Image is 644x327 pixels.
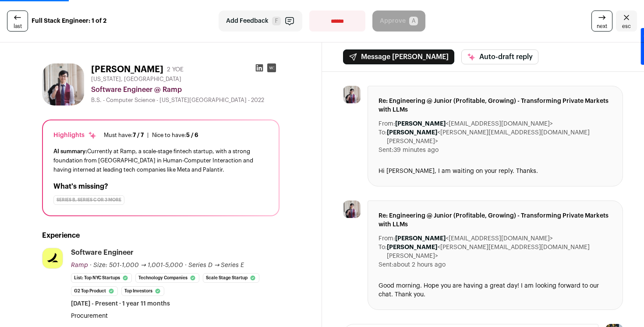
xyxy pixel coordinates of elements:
div: Series B, Series C or 3 more [53,195,124,205]
strong: Full Stack Engineer: 1 of 2 [32,17,106,25]
h1: [PERSON_NAME] [91,63,163,76]
a: last [7,11,28,32]
span: Re: Engineering @ Junior (Profitable, Growing) - Transforming Private Markets with LLMs [379,97,612,114]
span: next [597,23,607,30]
dt: Sent: [379,260,393,269]
div: Good morning. Hope you are having a great day! I am looking forward to our chat. Thank you. [379,281,612,299]
dd: about 2 hours ago [393,260,446,269]
div: Hi [PERSON_NAME], I am waiting on your reply. Thanks. [379,167,612,176]
button: Auto-draft reply [461,49,538,64]
a: next [591,11,612,32]
img: 96624ce986172d4acd8601cb225d2dc5516acf742907ae9e0b6ee610d7c72ae2.jpg [343,86,361,103]
li: Top Investors [121,286,164,296]
span: 5 / 6 [186,132,198,138]
dd: <[PERSON_NAME][EMAIL_ADDRESS][DOMAIN_NAME][PERSON_NAME]> [387,243,612,260]
div: B.S. - Computer Science - [US_STATE][GEOGRAPHIC_DATA] - 2022 [91,97,280,104]
span: last [14,23,22,30]
dd: <[EMAIL_ADDRESS][DOMAIN_NAME]> [395,120,553,128]
dd: 39 minutes ago [393,146,439,155]
span: 7 / 7 [133,132,144,138]
li: Technology Companies [135,273,199,283]
dt: From: [379,234,395,243]
dd: <[PERSON_NAME][EMAIL_ADDRESS][DOMAIN_NAME][PERSON_NAME]> [387,128,612,146]
dd: <[EMAIL_ADDRESS][DOMAIN_NAME]> [395,234,553,243]
div: Software Engineer [71,248,134,257]
span: AI summary: [53,148,87,154]
div: Software Engineer @ Ramp [91,84,280,95]
span: Re: Engineering @ Junior (Profitable, Growing) - Transforming Private Markets with LLMs [379,211,612,229]
dt: To: [379,243,387,260]
h2: What's missing? [53,181,268,192]
dt: To: [379,128,387,146]
ul: | [104,132,198,139]
span: · [185,261,187,270]
span: [US_STATE], [GEOGRAPHIC_DATA] [91,76,181,83]
p: Procurement [71,312,280,320]
button: Add Feedback F [219,11,302,32]
img: 96624ce986172d4acd8601cb225d2dc5516acf742907ae9e0b6ee610d7c72ae2.jpg [343,200,361,218]
b: [PERSON_NAME] [395,236,446,242]
button: Message [PERSON_NAME] [343,49,454,64]
dt: From: [379,120,395,128]
img: 96624ce986172d4acd8601cb225d2dc5516acf742907ae9e0b6ee610d7c72ae2.jpg [42,63,84,105]
span: esc [622,23,631,30]
span: F [272,17,281,25]
h2: Experience [42,230,280,241]
div: Must have: [104,132,144,139]
a: Close [616,11,637,32]
b: [PERSON_NAME] [387,244,437,250]
div: Currently at Ramp, a scale-stage fintech startup, with a strong foundation from [GEOGRAPHIC_DATA]... [53,147,268,174]
span: Ramp [71,262,88,268]
b: [PERSON_NAME] [395,121,446,127]
b: [PERSON_NAME] [387,130,437,136]
span: Series D → Series E [188,262,244,268]
dt: Sent: [379,146,393,155]
li: Scale Stage Startup [203,273,259,283]
div: 2 YOE [167,65,184,74]
span: Add Feedback [226,17,269,25]
li: List: Top NYC Startups [71,273,132,283]
li: G2 Top Product [71,286,118,296]
img: 55384c2ee41d7b679cae3ea8cf5798dfcebfdd9021a416b3509261ce7edf1b93.jpg [42,248,63,268]
div: Highlights [53,131,97,140]
span: [DATE] - Present · 1 year 11 months [71,299,170,308]
div: Nice to have: [152,132,198,139]
span: · Size: 501-1,000 → 1,001-5,000 [90,262,183,268]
